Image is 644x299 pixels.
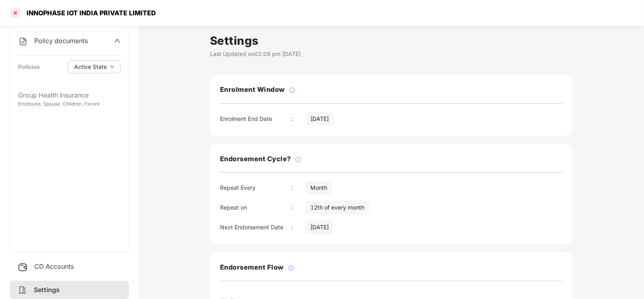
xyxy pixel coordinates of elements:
h3: Endorsement Cycle? [220,154,291,164]
div: Group Health Insurance [18,90,120,100]
img: svg+xml;base64,PHN2ZyB4bWxucz0iaHR0cDovL3d3dy53My5vcmcvMjAwMC9zdmciIHdpZHRoPSIyNCIgaGVpZ2h0PSIyNC... [18,285,27,295]
img: svg+xml;base64,PHN2ZyBpZD0iSW5mb18tXzMyeDMyIiBkYXRhLW5hbWU9IkluZm8gLSAzMngzMiIgeG1sbnM9Imh0dHA6Ly... [288,265,294,271]
span: CD Accounts [34,262,74,270]
h1: Settings [210,32,573,50]
div: Repeat on [220,203,291,212]
div: Month [305,181,332,195]
div: : [291,183,305,192]
div: : [291,223,305,232]
span: down [110,65,114,69]
img: svg+xml;base64,PHN2ZyB3aWR0aD0iMjUiIGhlaWdodD0iMjQiIHZpZXdCb3g9IjAgMCAyNSAyNCIgZmlsbD0ibm9uZSIgeG... [18,262,28,272]
button: Active Statedown [68,60,120,73]
div: Policies [18,62,40,71]
span: Policy documents [34,37,88,45]
img: svg+xml;base64,PHN2ZyBpZD0iSW5mb18tXzMyeDMyIiBkYXRhLW5hbWU9IkluZm8gLSAzMngzMiIgeG1sbnM9Imh0dHA6Ly... [289,87,295,93]
div: Next Endorsement Date [220,223,291,232]
div: [DATE] [305,112,334,126]
div: Employee, Spouse, Children, Parent [18,100,120,108]
div: [DATE] [305,220,334,234]
div: 12th of every month [305,201,369,214]
div: : [291,114,305,123]
span: Settings [34,286,60,294]
img: svg+xml;base64,PHN2ZyB4bWxucz0iaHR0cDovL3d3dy53My5vcmcvMjAwMC9zdmciIHdpZHRoPSIyNCIgaGVpZ2h0PSIyNC... [18,37,28,46]
img: svg+xml;base64,PHN2ZyBpZD0iSW5mb18tXzMyeDMyIiBkYXRhLW5hbWU9IkluZm8gLSAzMngzMiIgeG1sbnM9Imh0dHA6Ly... [295,156,301,163]
h3: Endorsement Flow [220,262,284,273]
h3: Enrolment Window [220,85,285,95]
div: Repeat Every [220,183,291,192]
div: Enrolment End Date [220,114,291,123]
div: : [291,203,305,212]
div: INNOPHASE IOT INDIA PRIVATE LIMITED [22,9,156,17]
span: Active State [74,62,107,71]
span: up [114,37,120,44]
div: Last Updated on 02:09 pm [DATE] [210,50,573,58]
